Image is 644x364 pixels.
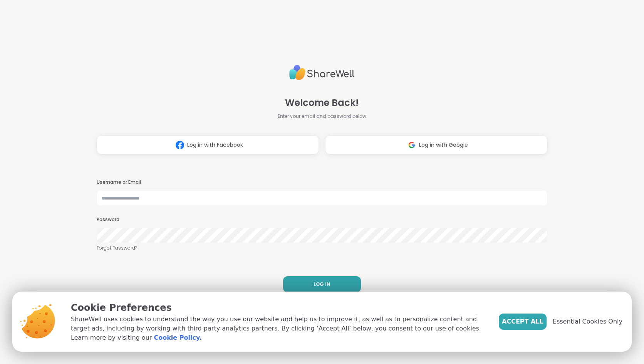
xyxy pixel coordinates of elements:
[404,138,419,152] img: ShareWell Logomark
[173,138,187,152] img: ShareWell Logomark
[71,315,486,342] p: ShareWell uses cookies to understand the way you use our website and help us to improve it, as we...
[314,281,330,288] span: LOG IN
[283,276,361,292] button: LOG IN
[187,141,243,149] span: Log in with Facebook
[278,113,366,120] span: Enter your email and password below
[325,135,547,154] button: Log in with Google
[71,301,486,315] p: Cookie Preferences
[154,333,201,342] a: Cookie Policy.
[97,179,547,186] h3: Username or Email
[553,317,622,326] span: Essential Cookies Only
[97,135,319,154] button: Log in with Facebook
[289,62,355,84] img: ShareWell Logo
[285,96,359,110] span: Welcome Back!
[97,216,547,223] h3: Password
[502,317,543,326] span: Accept All
[419,141,468,149] span: Log in with Google
[499,314,547,330] button: Accept All
[97,245,547,252] a: Forgot Password?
